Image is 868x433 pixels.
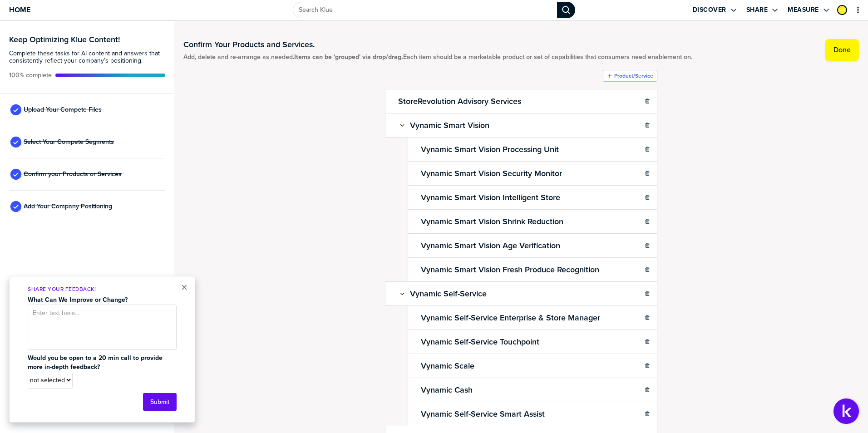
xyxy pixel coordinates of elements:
[183,54,692,61] span: Add, delete and re-arrange as needed. Each item should be a marketable product or set of capabili...
[419,215,565,228] h2: Vynamic Smart Vision Shrink Reduction
[181,282,187,293] button: Close
[408,287,488,300] h2: Vynamic Self-Service
[9,6,30,14] span: Home
[143,393,177,411] button: Submit
[838,6,846,14] img: 781207ed1481c00c65955b44c3880d9b-sml.png
[28,285,177,293] p: Share Your Feedback!
[24,203,112,210] span: Add Your Company Positioning
[419,263,601,276] h2: Vynamic Smart Vision Fresh Produce Recognition
[24,171,122,178] span: Confirm your Products or Services
[557,2,575,18] div: Search Klue
[833,45,851,54] label: Done
[419,408,547,420] h2: Vynamic Self-Service Smart Assist
[28,353,164,372] strong: Would you be open to a 20 min call to provide more in-depth feedback?
[28,295,128,305] strong: What Can We Improve or Change?
[9,50,165,64] span: Complete these tasks for AI content and answers that consistently reflect your company’s position...
[408,119,491,132] h2: Vynamic Smart Vision
[837,5,847,15] div: Maico Ferreira
[614,72,653,79] label: Product/Service
[693,6,726,14] label: Discover
[833,399,859,424] button: Open Support Center
[24,106,102,113] span: Upload Your Compete Files
[788,6,819,14] label: Measure
[9,72,52,79] span: Active
[419,384,474,396] h2: Vynamic Cash
[9,35,165,44] h3: Keep Optimizing Klue Content!
[836,4,848,16] a: Edit Profile
[294,52,403,62] strong: Items can be 'grouped' via drop/drag.
[419,335,541,348] h2: Vynamic Self-Service Touchpoint
[293,2,557,18] input: Search Klue
[746,6,768,14] label: Share
[419,191,562,204] h2: Vynamic Smart Vision Intelligent Store
[24,138,114,146] span: Select Your Compete Segments
[419,239,562,252] h2: Vynamic Smart Vision Age Verification
[419,359,476,372] h2: Vynamic Scale
[183,39,692,50] h1: Confirm Your Products and Services.
[419,311,602,324] h2: Vynamic Self-Service Enterprise & Store Manager
[396,95,523,108] h2: StoreRevolution Advisory Services
[419,167,564,180] h2: Vynamic Smart Vision Security Monitor
[419,143,561,156] h2: Vynamic Smart Vision Processing Unit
